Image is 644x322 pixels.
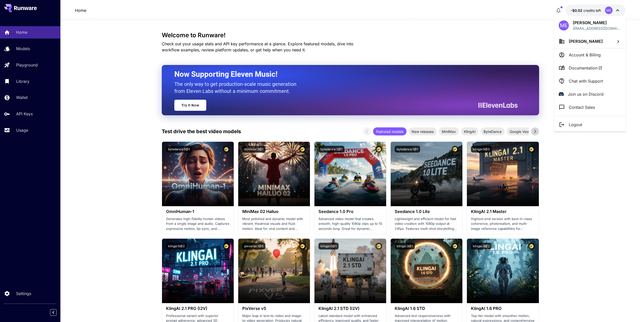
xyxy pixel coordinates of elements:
[554,34,626,48] button: [PERSON_NAME]
[573,26,621,31] p: [EMAIL_ADDRESS][DOMAIN_NAME]
[569,52,601,58] p: Account & Billing
[569,122,582,128] p: Logout
[568,91,603,97] p: Join us on Discord
[559,20,569,30] div: ME
[569,78,603,84] p: Chat with Support
[569,39,603,44] span: [PERSON_NAME]
[573,20,621,26] p: [PERSON_NAME]
[573,26,621,31] div: evdoxia.lombarda@gmail.com
[569,65,602,71] span: Documentation
[569,104,595,110] p: Contact Sales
